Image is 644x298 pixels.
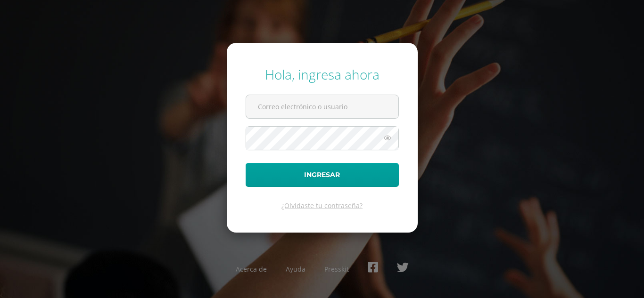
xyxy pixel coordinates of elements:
[236,265,267,274] a: Acerca de
[324,265,349,274] a: Presskit
[246,163,399,187] button: Ingresar
[246,65,399,83] div: Hola, ingresa ahora
[246,95,398,118] input: Correo electrónico o usuario
[286,265,305,274] a: Ayuda
[281,201,363,210] a: ¿Olvidaste tu contraseña?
